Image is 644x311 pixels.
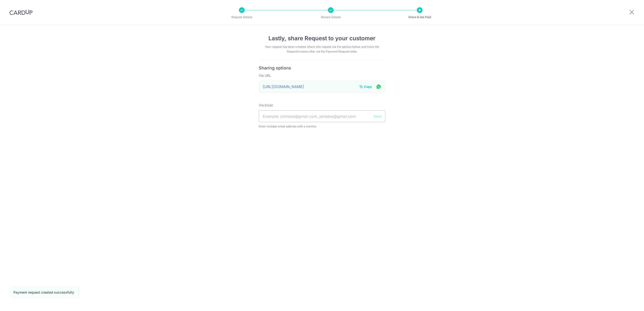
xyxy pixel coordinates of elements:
p: Review Details [313,15,348,20]
label: Via Email [259,103,273,108]
h6: Sharing options [259,65,385,71]
label: Via URL [259,73,271,78]
img: CardUp [9,9,33,15]
p: Share & Get Paid [402,15,437,20]
div: Your request has been created. Share this request via the options below, and track the Request’s ... [259,44,385,54]
button: Send [374,114,381,119]
button: Copy [359,84,372,89]
span: Enter multiple email address with a comma [259,124,385,129]
span: Copy [364,84,372,89]
p: Request Details [224,15,259,20]
input: Example: johndoe@gmail.com, janedoe@gmail.com [259,110,385,122]
div: Payment request created successfully [13,290,74,295]
h4: Lastly, share Request to your customer [259,34,385,43]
